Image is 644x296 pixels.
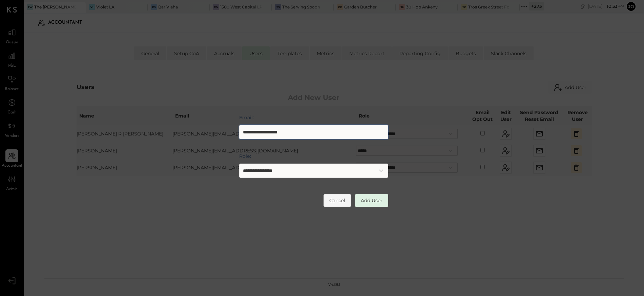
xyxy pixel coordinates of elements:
[229,79,398,217] div: Add User Modal
[239,89,388,106] h2: Add New User
[239,114,388,121] label: Email:
[355,194,388,207] button: Add User
[239,153,388,160] label: Role:
[324,194,351,207] button: Cancel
